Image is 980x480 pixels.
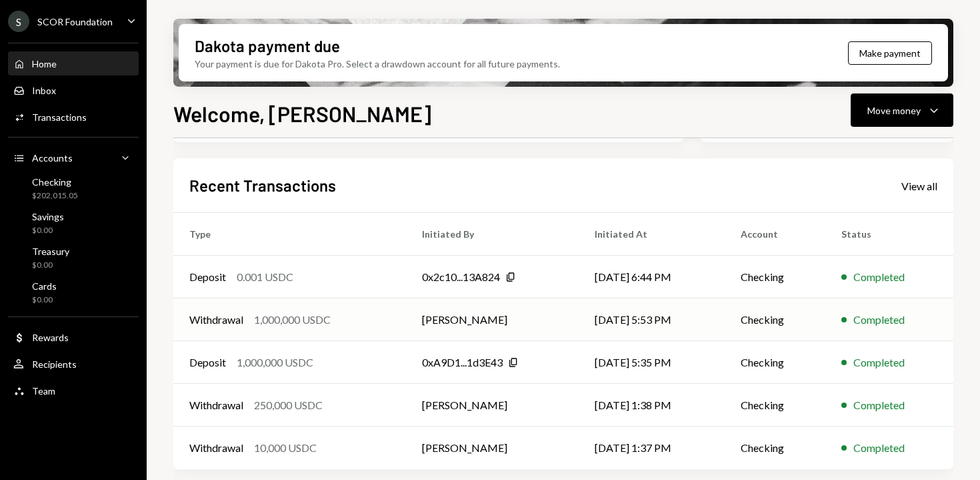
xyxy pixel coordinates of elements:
[8,172,139,204] a: Checking$202,015.05
[254,440,317,456] div: 10,000 USDC
[254,397,323,413] div: 250,000 USDC
[254,312,331,328] div: 1,000,000 USDC
[901,178,937,193] a: View all
[579,213,725,256] th: Initiated At
[8,78,139,102] a: Inbox
[237,269,293,285] div: 0.001 USDC
[853,440,905,456] div: Completed
[848,41,932,65] button: Make payment
[8,51,139,75] a: Home
[8,352,139,376] a: Recipients
[406,427,579,469] td: [PERSON_NAME]
[579,256,725,298] td: [DATE] 6:44 PM
[32,85,56,96] div: Inbox
[189,312,243,328] div: Withdrawal
[853,397,905,413] div: Completed
[8,379,139,403] a: Team
[32,246,69,257] div: Treasury
[725,384,826,427] td: Checking
[725,298,826,341] td: Checking
[8,105,139,129] a: Transactions
[725,427,826,469] td: Checking
[406,384,579,427] td: [PERSON_NAME]
[189,397,243,413] div: Withdrawal
[32,294,57,306] div: $0.00
[173,213,406,256] th: Type
[32,152,73,164] div: Accounts
[32,385,55,397] div: Team
[579,341,725,384] td: [DATE] 5:35 PM
[8,276,139,308] a: Cards$0.00
[725,256,826,298] td: Checking
[867,103,921,117] div: Move money
[32,58,57,69] div: Home
[725,341,826,384] td: Checking
[32,176,78,188] div: Checking
[189,269,226,285] div: Deposit
[32,190,78,202] div: $202,015.05
[853,269,905,285] div: Completed
[32,211,64,222] div: Savings
[32,225,64,236] div: $0.00
[8,146,139,170] a: Accounts
[825,213,953,256] th: Status
[32,280,57,292] div: Cards
[579,384,725,427] td: [DATE] 1:38 PM
[189,174,336,196] h2: Recent Transactions
[422,354,503,371] div: 0xA9D1...1d3E43
[37,16,113,27] div: SCOR Foundation
[195,35,340,57] div: Dakota payment due
[32,332,69,343] div: Rewards
[237,354,313,371] div: 1,000,000 USDC
[853,312,905,328] div: Completed
[32,260,69,271] div: $0.00
[195,57,560,71] div: Your payment is due for Dakota Pro. Select a drawdown account for all future payments.
[901,180,937,193] div: View all
[32,111,87,123] div: Transactions
[406,298,579,341] td: [PERSON_NAME]
[579,427,725,469] td: [DATE] 1:37 PM
[853,354,905,371] div: Completed
[8,11,29,32] div: S
[173,100,431,127] h1: Welcome, [PERSON_NAME]
[406,213,579,256] th: Initiated By
[422,269,500,285] div: 0x2c10...13A824
[189,354,226,371] div: Deposit
[32,358,77,370] div: Recipients
[189,440,243,456] div: Withdrawal
[579,298,725,341] td: [DATE] 5:53 PM
[725,213,826,256] th: Account
[851,93,953,127] button: Move money
[8,207,139,239] a: Savings$0.00
[8,242,139,274] a: Treasury$0.00
[8,325,139,349] a: Rewards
